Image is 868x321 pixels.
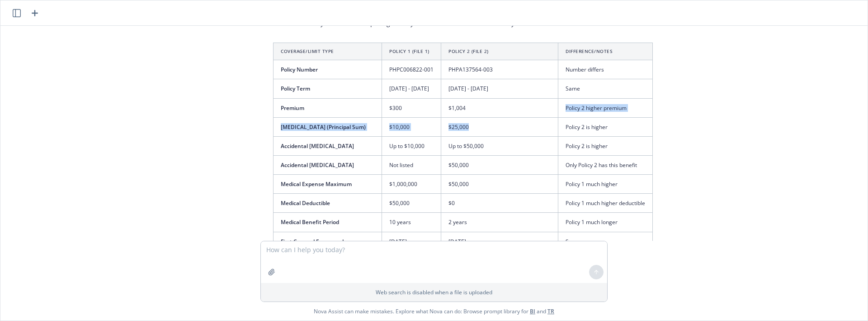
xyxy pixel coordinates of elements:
[441,117,558,136] td: $25,000
[281,123,366,131] span: [MEDICAL_DATA] (Principal Sum)
[441,43,558,60] th: Policy 2 (File 2)
[281,180,352,188] span: Medical Expense Maximum
[530,307,535,315] a: BI
[558,79,653,98] td: Same
[382,98,441,117] td: $300
[281,104,304,112] span: Premium
[382,213,441,232] td: 10 years
[558,232,653,251] td: Same
[274,43,382,60] th: Coverage/Limit Type
[382,117,441,136] td: $10,000
[281,85,310,92] span: Policy Term
[558,43,653,60] th: Difference/Notes
[382,43,441,60] th: Policy 1 (File 1)
[441,175,558,194] td: $50,000
[558,98,653,117] td: Policy 2 higher premium
[558,136,653,155] td: Policy 2 is higher
[281,161,354,169] span: Accidental [MEDICAL_DATA]
[441,194,558,213] td: $0
[281,66,318,73] span: Policy Number
[558,117,653,136] td: Policy 2 is higher
[441,136,558,155] td: Up to $50,000
[441,79,558,98] td: [DATE] - [DATE]
[558,175,653,194] td: Policy 1 much higher
[441,232,558,251] td: [DATE]
[281,142,354,150] span: Accidental [MEDICAL_DATA]
[441,98,558,117] td: $1,004
[281,199,330,207] span: Medical Deductible
[382,79,441,98] td: [DATE] - [DATE]
[266,288,602,296] p: Web search is disabled when a file is uploaded
[558,194,653,213] td: Policy 1 much higher deductible
[382,156,441,175] td: Not listed
[281,218,339,226] span: Medical Benefit Period
[382,175,441,194] td: $1,000,000
[314,302,554,321] span: Nova Assist can make mistakes. Explore what Nova can do: Browse prompt library for and
[382,60,441,79] td: PHPC006822-001
[382,194,441,213] td: $50,000
[558,213,653,232] td: Policy 1 much longer
[558,156,653,175] td: Only Policy 2 has this benefit
[441,213,558,232] td: 2 years
[441,60,558,79] td: PHPA137564-003
[558,60,653,79] td: Number differs
[441,156,558,175] td: $50,000
[382,232,441,251] td: [DATE]
[382,136,441,155] td: Up to $10,000
[547,307,554,315] a: TR
[281,238,356,245] span: First Covered Expenses Incur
